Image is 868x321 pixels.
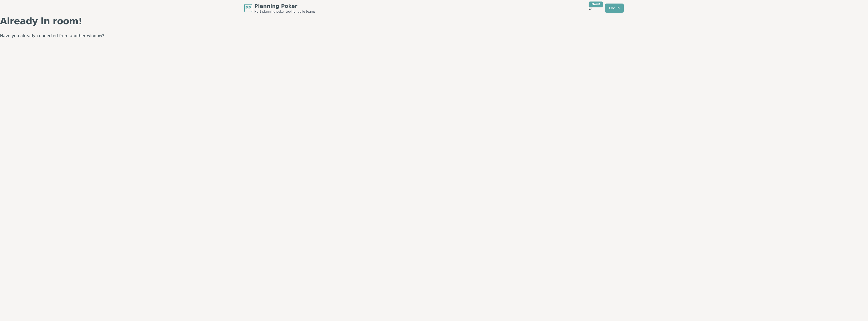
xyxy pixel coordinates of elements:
span: Planning Poker [254,3,315,10]
span: PP [245,5,251,11]
button: New! [586,4,595,13]
a: Log in [605,4,624,13]
div: New! [589,2,603,7]
a: PPPlanning PokerNo.1 planning poker tool for agile teams [244,3,315,14]
span: No.1 planning poker tool for agile teams [254,10,315,14]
